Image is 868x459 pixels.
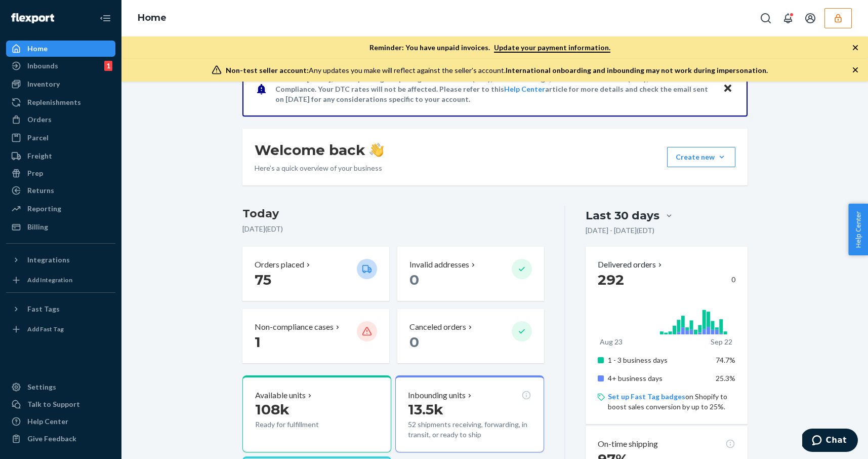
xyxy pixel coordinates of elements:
[6,201,115,217] a: Reporting
[27,304,60,314] div: Fast Tags
[226,65,768,75] div: Any updates you make will reflect against the seller's account.
[27,114,52,125] div: Orders
[369,143,384,157] img: hand-wave emoji
[598,438,658,450] p: On-time shipping
[95,8,115,28] button: Close Navigation
[242,247,389,301] button: Orders placed 75
[802,429,858,454] iframe: Opens a widget where you can chat to one of our agents
[6,396,115,412] button: Talk to Support
[608,373,708,384] p: 4+ business days
[409,271,419,288] span: 0
[716,374,735,382] span: 25.3%
[408,401,443,418] span: 13.5k
[409,321,466,333] p: Canceled orders
[255,259,304,271] p: Orders placed
[6,94,115,110] a: Replenishments
[6,301,115,317] button: Fast Tags
[27,382,56,392] div: Settings
[130,4,175,33] ol: breadcrumbs
[6,182,115,199] a: Returns
[27,276,72,284] div: Add Integration
[848,204,868,255] button: Help Center
[598,271,735,289] div: 0
[27,325,64,333] div: Add Fast Tag
[6,111,115,128] a: Orders
[27,97,81,107] div: Replenishments
[600,337,623,347] p: Aug 23
[255,390,306,401] p: Available units
[275,74,713,104] p: Effective [DATE], we're updating our pricing for Wholesale (B2B), Reserve Storage, Value-Added Se...
[6,41,115,57] a: Home
[667,147,735,167] button: Create new
[27,255,70,265] div: Integrations
[608,355,708,365] p: 1 - 3 business days
[586,208,659,223] div: Last 30 days
[598,259,664,271] button: Delivered orders
[6,272,115,288] a: Add Integration
[255,271,271,288] span: 75
[504,85,545,93] a: Help Center
[138,12,167,23] a: Home
[6,413,115,430] a: Help Center
[369,43,610,53] p: Reminder: You have unpaid invoices.
[6,219,115,235] a: Billing
[409,333,419,351] span: 0
[756,8,776,28] button: Open Search Box
[255,321,334,333] p: Non-compliance cases
[586,225,654,236] p: [DATE] - [DATE] ( EDT )
[242,375,391,452] button: Available units108kReady for fulfillment
[27,399,80,409] div: Talk to Support
[255,163,384,173] p: Here’s a quick overview of your business
[242,309,389,363] button: Non-compliance cases 1
[6,431,115,447] button: Give Feedback
[226,66,309,74] span: Non-test seller account:
[800,8,820,28] button: Open account menu
[27,204,61,214] div: Reporting
[6,58,115,74] a: Inbounds1
[6,130,115,146] a: Parcel
[27,133,49,143] div: Parcel
[6,148,115,164] a: Freight
[27,151,52,161] div: Freight
[255,141,384,159] h1: Welcome back
[6,165,115,181] a: Prep
[778,8,798,28] button: Open notifications
[27,222,48,232] div: Billing
[11,13,54,23] img: Flexport logo
[608,392,735,412] p: on Shopify to boost sales conversion by up to 25%.
[27,416,68,427] div: Help Center
[721,82,734,96] button: Close
[408,419,531,440] p: 52 shipments receiving, forwarding, in transit, or ready to ship
[255,419,349,430] p: Ready for fulfillment
[104,61,112,71] div: 1
[27,44,48,54] div: Home
[397,309,544,363] button: Canceled orders 0
[6,76,115,92] a: Inventory
[6,321,115,337] a: Add Fast Tag
[506,66,768,74] span: International onboarding and inbounding may not work during impersonation.
[255,401,290,418] span: 108k
[6,252,115,268] button: Integrations
[6,379,115,395] a: Settings
[242,224,545,234] p: [DATE] ( EDT )
[598,271,624,288] span: 292
[27,434,76,444] div: Give Feedback
[242,206,545,222] h3: Today
[711,337,732,347] p: Sep 22
[608,392,685,401] a: Set up Fast Tag badges
[27,79,60,89] div: Inventory
[27,61,58,71] div: Inbounds
[27,185,54,196] div: Returns
[494,43,610,53] a: Update your payment information.
[27,168,43,178] div: Prep
[395,375,544,452] button: Inbounding units13.5k52 shipments receiving, forwarding, in transit, or ready to ship
[255,333,261,351] span: 1
[397,247,544,301] button: Invalid addresses 0
[409,259,469,271] p: Invalid addresses
[408,390,466,401] p: Inbounding units
[716,356,735,364] span: 74.7%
